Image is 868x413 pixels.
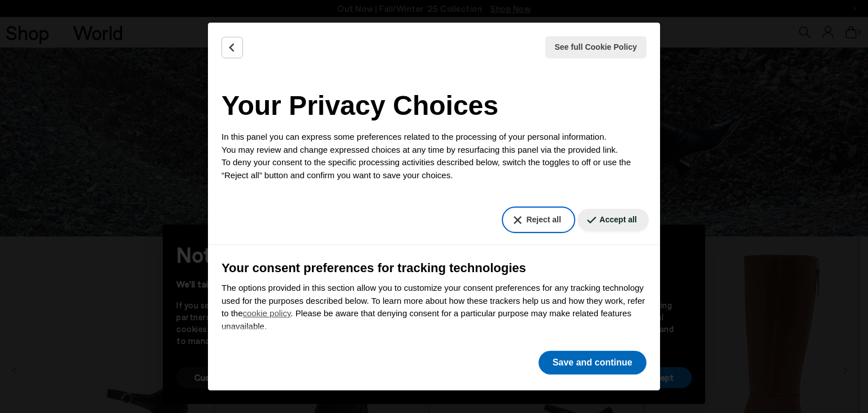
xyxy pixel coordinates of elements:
[243,308,291,318] a: cookie policy - link opens in a new tab
[555,41,637,53] span: See full Cookie Policy
[222,259,646,277] h3: Your consent preferences for tracking technologies
[222,282,646,333] p: The options provided in this section allow you to customize your consent preferences for any trac...
[578,209,649,231] button: Accept all
[545,36,647,58] button: See full Cookie Policy
[539,351,646,375] button: Save and continue
[504,209,572,231] button: Reject all
[222,131,646,182] p: In this panel you can express some preferences related to the processing of your personal informa...
[222,85,646,126] h2: Your Privacy Choices
[222,37,243,58] button: Back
